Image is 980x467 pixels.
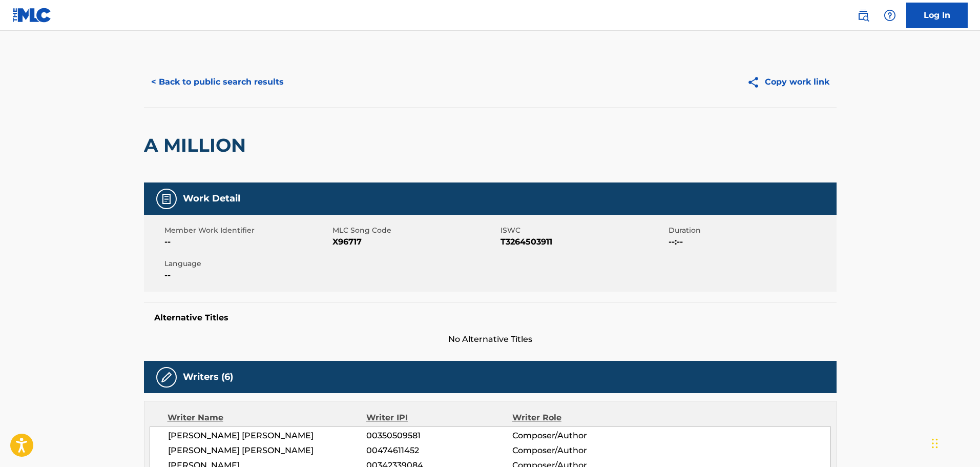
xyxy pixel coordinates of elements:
[183,193,240,205] h5: Work Detail
[929,418,980,467] iframe: Chat Widget
[12,8,52,23] img: MLC Logo
[857,9,869,22] img: search
[160,371,173,383] img: Writers
[144,333,837,346] span: No Alternative Titles
[880,5,900,26] div: Help
[366,430,512,442] span: 00350509581
[332,236,498,248] span: X96717
[160,193,173,205] img: Work Detail
[669,225,834,236] span: Duration
[144,69,291,95] button: < Back to public search results
[884,9,896,22] img: help
[853,5,873,26] a: Public Search
[740,69,837,95] button: Copy work link
[906,3,968,28] a: Log In
[512,444,645,457] span: Composer/Author
[168,444,367,457] span: [PERSON_NAME] [PERSON_NAME]
[164,236,330,248] span: --
[366,444,512,457] span: 00474611452
[512,430,645,442] span: Composer/Author
[366,412,512,424] div: Writer IPI
[669,236,834,248] span: --:--
[747,76,765,89] img: Copy work link
[164,258,330,269] span: Language
[164,225,330,236] span: Member Work Identifier
[183,371,233,383] h5: Writers (6)
[332,225,498,236] span: MLC Song Code
[512,412,645,424] div: Writer Role
[164,269,330,281] span: --
[932,428,938,459] div: Drag
[144,134,251,157] h2: A MILLION
[168,430,367,442] span: [PERSON_NAME] [PERSON_NAME]
[501,225,666,236] span: ISWC
[501,236,666,248] span: T3264503911
[154,313,826,323] h5: Alternative Titles
[168,412,367,424] div: Writer Name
